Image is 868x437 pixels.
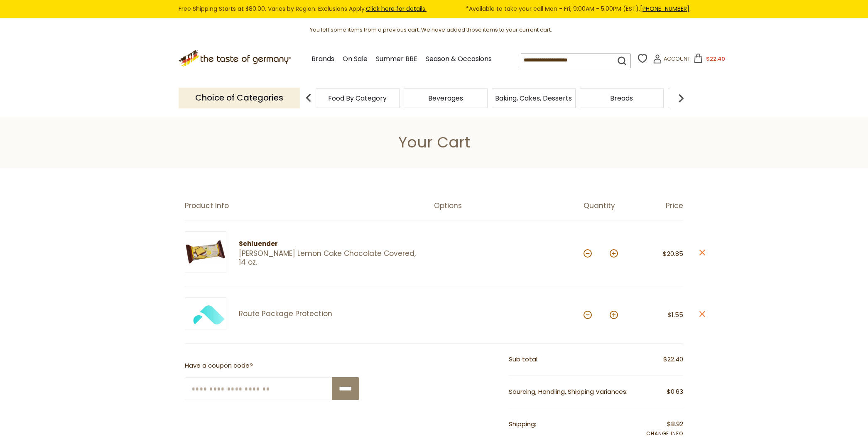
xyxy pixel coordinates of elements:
img: previous arrow [300,90,317,106]
button: $22.40 [692,54,727,66]
span: $0.63 [667,387,683,397]
p: Choice of Categories [179,88,300,108]
span: Account [664,55,690,63]
a: Baking, Cakes, Desserts [495,95,572,101]
div: Product Info [185,201,434,210]
img: Green Package Protection [185,297,226,329]
span: $8.92 [667,419,683,430]
img: Schluender Lemon Cake Chocolate Covered [185,231,226,273]
span: $22.40 [663,354,683,365]
img: next arrow [673,90,689,106]
a: Breads [610,95,633,101]
span: Sub total: [509,355,539,363]
div: Quantity [584,201,633,210]
a: Summer BBE [376,54,417,65]
span: Shipping: [509,420,536,428]
a: Beverages [428,95,463,101]
a: Food By Category [328,95,387,101]
a: On Sale [343,54,368,65]
h1: Your Cart [26,133,842,152]
a: Season & Occasions [426,54,492,65]
span: *Available to take your call Mon - Fri, 9:00AM - 5:00PM (EST). [466,4,689,14]
a: Click here for details. [366,5,427,13]
div: Free Shipping Starts at $80.00. Varies by Region. Exclusions Apply. [179,4,689,14]
span: $1.55 [667,310,683,319]
a: [PHONE_NUMBER] [640,5,689,13]
div: Price [633,201,683,210]
a: Brands [311,54,334,65]
div: Options [434,201,584,210]
span: $20.85 [663,249,683,258]
span: $22.40 [706,55,725,63]
span: Sourcing, Handling, Shipping Variances: [509,387,628,396]
div: Schluender [239,239,419,249]
a: Account [653,54,690,66]
p: Have a coupon code? [185,361,359,371]
a: [PERSON_NAME] Lemon Cake Chocolate Covered, 14 oz. [239,249,419,267]
a: Route Package Protection [239,309,419,318]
